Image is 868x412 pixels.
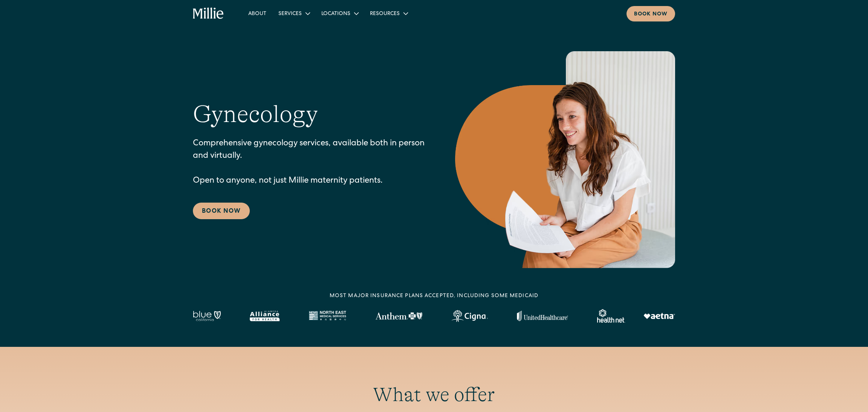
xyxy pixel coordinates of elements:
img: Alameda Alliance logo [250,311,280,321]
img: Smiling woman holding documents during a consultation, reflecting supportive guidance in maternit... [455,51,675,268]
div: Resources [370,10,400,18]
p: Comprehensive gynecology services, available both in person and virtually. Open to anyone, not ju... [193,138,425,188]
h1: Gynecology [193,100,318,129]
img: Cigna logo [451,310,488,322]
div: Resources [364,7,413,20]
div: Services [272,7,315,20]
div: Locations [315,7,364,20]
div: Locations [321,10,350,18]
img: Healthnet logo [597,309,625,323]
div: Services [278,10,302,18]
img: North East Medical Services logo [309,311,346,321]
h2: What we offer [193,383,675,406]
div: MOST MAJOR INSURANCE PLANS ACCEPTED, INCLUDING some MEDICAID [330,292,538,300]
div: Book now [634,11,668,18]
img: Anthem Logo [375,312,422,320]
img: Blue California logo [193,311,221,321]
img: United Healthcare logo [517,311,568,321]
a: home [193,8,224,20]
a: Book now [627,6,675,21]
a: Book Now [193,203,250,219]
img: Aetna logo [643,313,675,319]
a: About [242,7,272,20]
